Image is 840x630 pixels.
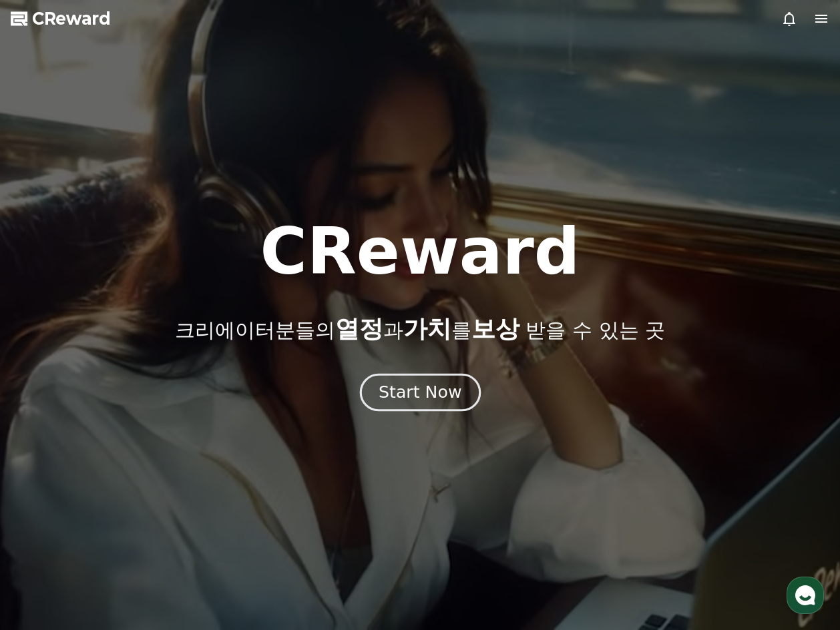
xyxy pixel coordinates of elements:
span: 열정 [335,315,383,342]
span: 설정 [206,443,222,454]
span: CReward [32,8,111,29]
a: 설정 [172,423,256,456]
button: Start Now [359,374,480,412]
p: 크리에이터분들의 과 를 받을 수 있는 곳 [175,316,665,342]
span: 보상 [471,315,519,342]
a: 대화 [88,423,172,456]
a: 홈 [4,423,88,456]
a: CReward [11,8,111,29]
div: Start Now [379,381,461,404]
span: 홈 [42,443,50,454]
span: 가치 [403,315,451,342]
a: Start Now [363,388,478,400]
h1: CReward [260,220,580,284]
span: 대화 [122,444,138,454]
